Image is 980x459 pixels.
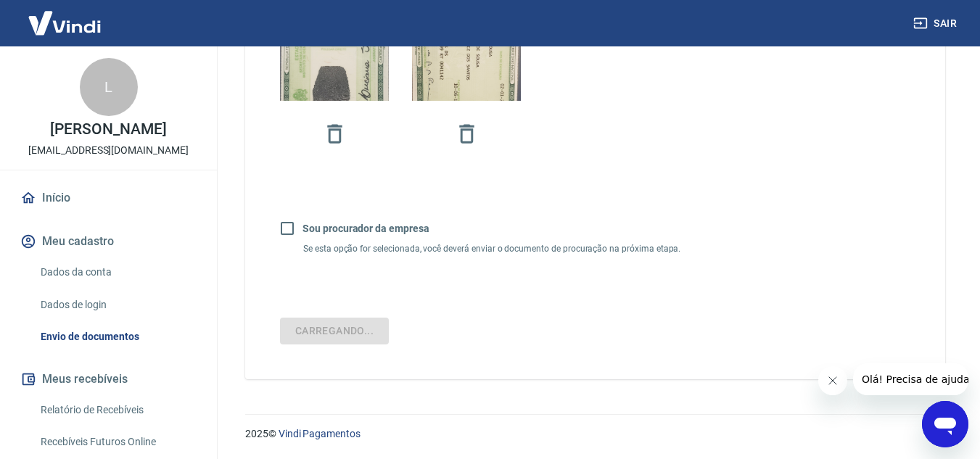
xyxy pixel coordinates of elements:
[28,143,189,158] p: [EMAIL_ADDRESS][DOMAIN_NAME]
[17,182,199,214] a: Início
[910,10,963,37] button: Sair
[9,10,122,22] span: Olá! Precisa de ajuda?
[303,244,693,254] p: Se esta opção for selecionada, você deverá enviar o documento de procuração na próxima etapa.
[35,257,199,287] a: Dados da conta
[17,226,199,257] button: Meu cadastro
[35,395,199,425] a: Relatório de Recebíveis
[279,428,361,439] a: Vindi Pagamentos
[80,58,138,116] div: L
[853,363,968,395] iframe: Mensagem da empresa
[35,427,199,457] a: Recebíveis Futuros Online
[818,366,847,395] iframe: Fechar mensagem
[50,122,166,137] p: [PERSON_NAME]
[35,322,199,352] a: Envio de documentos
[922,401,968,447] iframe: Botão para abrir a janela de mensagens
[245,426,945,442] p: 2025 ©
[35,290,199,320] a: Dados de login
[17,363,199,395] button: Meus recebíveis
[302,223,429,234] b: Sou procurador da empresa
[17,1,112,45] img: Vindi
